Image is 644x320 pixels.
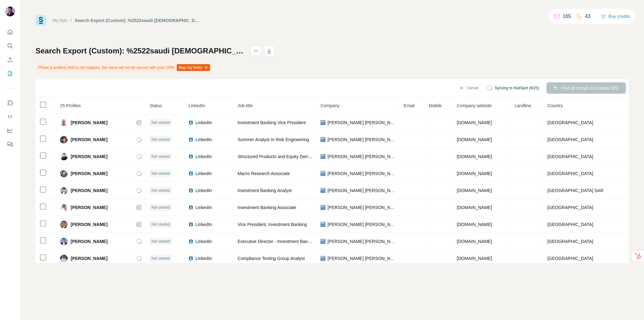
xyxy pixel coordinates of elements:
[429,103,442,108] span: Mobile
[71,255,108,262] span: [PERSON_NAME]
[188,120,193,125] img: LinkedIn logo
[188,154,193,159] img: LinkedIn logo
[60,136,68,143] img: Avatar
[195,204,212,211] span: LinkedIn
[601,12,630,21] button: Buy credits
[195,170,212,177] span: LinkedIn
[151,222,170,227] span: Not started
[327,204,396,211] span: [PERSON_NAME] [PERSON_NAME]
[563,13,571,20] p: 165
[5,54,15,65] button: Enrich CSV
[514,103,531,108] span: Landline
[457,103,492,108] span: Company website
[151,171,170,176] span: Not started
[237,256,305,261] span: Compliance Testing Group Analyst
[188,188,193,193] img: LinkedIn logo
[5,26,15,38] button: Quick start
[547,120,593,125] span: [GEOGRAPHIC_DATA]
[151,120,170,125] span: Not started
[237,239,316,244] span: Executive Director - Investment Banking
[60,103,81,108] span: 25 Profiles
[60,153,68,160] img: Avatar
[320,171,325,176] img: company-logo
[60,119,68,126] img: Avatar
[60,187,68,194] img: Avatar
[237,120,306,125] span: Investment Banking Vice President
[457,137,492,142] span: [DOMAIN_NAME]
[457,239,492,244] span: [DOMAIN_NAME]
[177,64,210,71] button: Map my fields
[547,103,563,108] span: Country
[237,154,356,159] span: Structured Products and Equity Derivatives Sales - Associate
[5,97,15,108] button: Use Surfe on LinkedIn
[547,188,603,193] span: [GEOGRAPHIC_DATA] SAR
[320,205,325,210] img: company-logo
[320,120,325,125] img: company-logo
[36,46,245,56] h1: Search Export (Custom): %2522saudi [DEMOGRAPHIC_DATA]%2522 OR %2522UAE%2522 OR %2522GCC%2522 OR M...
[60,204,68,211] img: Avatar
[320,188,325,193] img: company-logo
[195,238,212,245] span: LinkedIn
[70,17,72,24] li: /
[495,85,539,91] span: Syncing to HubSpot (8/25)
[547,171,593,176] span: [GEOGRAPHIC_DATA]
[188,256,193,261] img: LinkedIn logo
[151,239,170,244] span: Not started
[547,239,593,244] span: [GEOGRAPHIC_DATA]
[585,13,591,20] p: 43
[151,154,170,159] span: Not started
[36,62,211,73] div: Phone (Landline) field is not mapped, this value will not be synced with your CRM
[71,136,108,143] span: [PERSON_NAME]
[195,153,212,160] span: LinkedIn
[327,170,396,177] span: [PERSON_NAME] [PERSON_NAME]
[547,256,593,261] span: [GEOGRAPHIC_DATA]
[547,205,593,210] span: [GEOGRAPHIC_DATA]
[188,103,205,108] span: LinkedIn
[36,15,46,26] img: Surfe Logo
[5,139,15,150] button: Feedback
[320,222,325,227] img: company-logo
[71,187,108,194] span: [PERSON_NAME]
[547,222,593,227] span: [GEOGRAPHIC_DATA]
[71,119,108,126] span: [PERSON_NAME]
[237,103,253,108] span: Job title
[71,204,108,211] span: [PERSON_NAME]
[457,154,492,159] span: [DOMAIN_NAME]
[5,111,15,122] button: Use Surfe API
[53,18,67,23] a: My lists
[457,120,492,125] span: [DOMAIN_NAME]
[195,187,212,194] span: LinkedIn
[237,205,296,210] span: Investment Banking Associate
[5,40,15,52] button: Search
[455,82,483,94] button: Cancel
[71,153,108,160] span: [PERSON_NAME]
[151,137,170,142] span: Not started
[237,222,307,227] span: Vice President, Investment Banking
[188,171,193,176] img: LinkedIn logo
[457,256,492,261] span: [DOMAIN_NAME]
[237,171,290,176] span: Macro Research Associate
[195,136,212,143] span: LinkedIn
[71,170,108,177] span: [PERSON_NAME]
[237,137,309,142] span: Summer Analyst In Risk Engineering
[547,137,593,142] span: [GEOGRAPHIC_DATA]
[188,137,193,142] img: LinkedIn logo
[320,239,325,244] img: company-logo
[320,103,339,108] span: Company
[327,187,396,194] span: [PERSON_NAME] [PERSON_NAME]
[457,188,492,193] span: [DOMAIN_NAME]
[327,153,396,160] span: [PERSON_NAME] [PERSON_NAME]
[60,221,68,228] img: Avatar
[151,256,170,261] span: Not started
[60,255,68,262] img: Avatar
[60,238,68,245] img: Avatar
[251,46,261,56] button: actions
[151,205,170,210] span: Not started
[457,205,492,210] span: [DOMAIN_NAME]
[547,154,593,159] span: [GEOGRAPHIC_DATA]
[60,170,68,177] img: Avatar
[5,125,15,136] button: Dashboard
[151,188,170,193] span: Not started
[75,17,200,24] div: Search Export (Custom): %2522saudi [DEMOGRAPHIC_DATA]%2522 OR %2522UAE%2522 OR %2522GCC%2522 OR M...
[320,154,325,159] img: company-logo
